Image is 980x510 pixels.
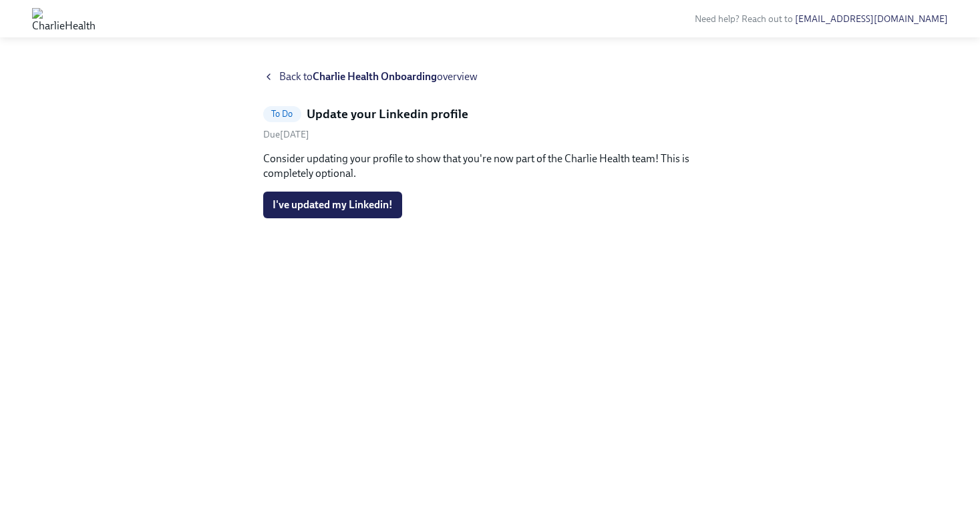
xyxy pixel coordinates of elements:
[32,8,96,29] img: CharlieHealth
[279,69,478,84] span: Back to overview
[263,69,717,84] a: Back toCharlie Health Onboardingoverview
[273,198,393,212] span: I've updated my Linkedin!
[263,109,301,119] span: To Do
[307,105,468,123] h5: Update your Linkedin profile
[795,13,948,25] a: [EMAIL_ADDRESS][DOMAIN_NAME]
[695,13,948,25] span: Need help? Reach out to
[263,152,717,181] p: Consider updating your profile to show that you're now part of the Charlie Health team! This is c...
[263,129,309,140] span: Saturday, October 11th 2025, 9:00 am
[263,192,402,218] button: I've updated my Linkedin!
[313,70,437,83] strong: Charlie Health Onboarding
